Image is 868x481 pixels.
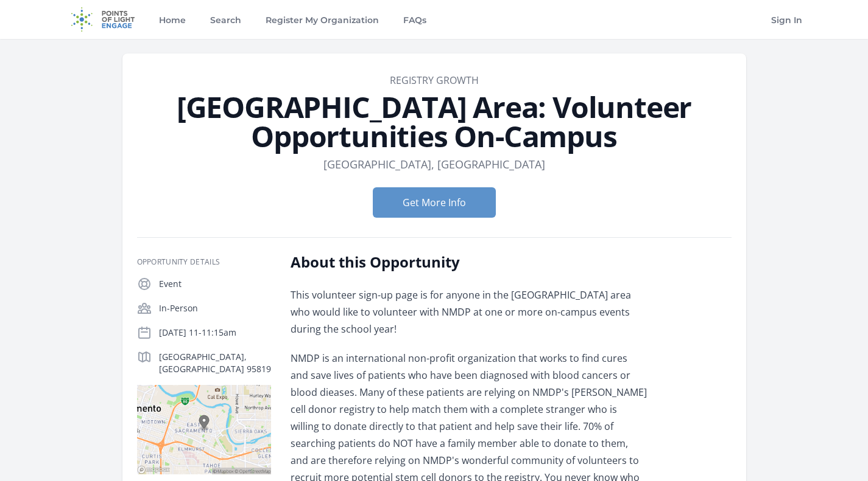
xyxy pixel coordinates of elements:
dd: [GEOGRAPHIC_DATA], [GEOGRAPHIC_DATA] [323,156,545,173]
p: Event [159,278,271,290]
h1: [GEOGRAPHIC_DATA] Area: Volunteer Opportunities On-Campus [137,92,732,151]
h3: Opportunity Details [137,257,271,267]
a: Registry Growth [390,74,479,87]
p: [GEOGRAPHIC_DATA], [GEOGRAPHIC_DATA] 95819 [159,351,271,375]
h2: About this Opportunity [291,252,647,272]
p: [DATE] 11-11:15am [159,327,271,339]
p: In-Person [159,302,271,314]
img: Map [137,385,271,474]
p: This volunteer sign-up page is for anyone in the [GEOGRAPHIC_DATA] area who would like to volunte... [291,286,647,337]
button: Get More Info [373,187,496,218]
